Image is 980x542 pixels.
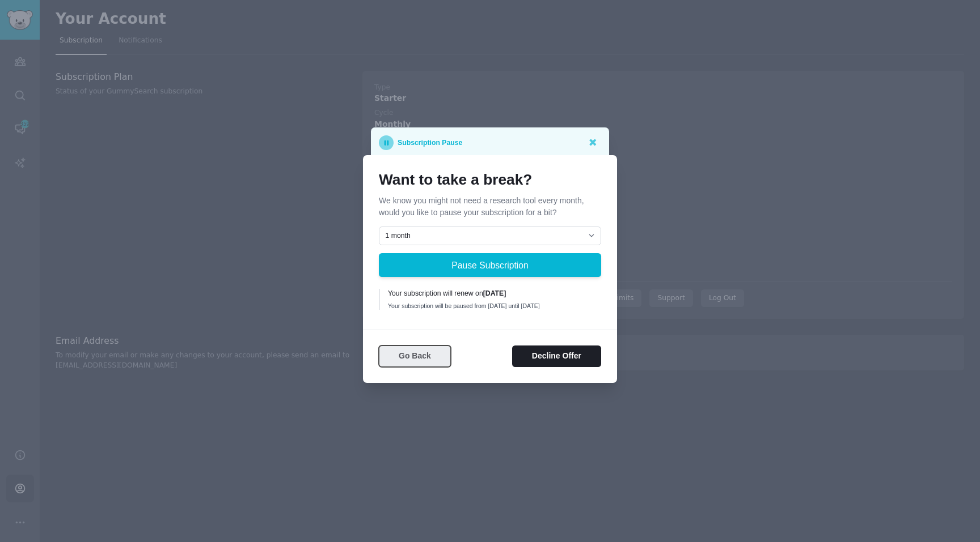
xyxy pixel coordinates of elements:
[379,345,451,368] button: Go Back
[512,345,601,368] button: Decline Offer
[388,302,593,310] div: Your subscription will be paused from [DATE] until [DATE]
[379,253,601,277] button: Pause Subscription
[379,171,601,189] h1: Want to take a break?
[388,289,593,299] div: Your subscription will renew on
[398,135,462,150] p: Subscription Pause
[483,289,506,297] b: [DATE]
[379,195,601,219] p: We know you might not need a research tool every month, would you like to pause your subscription...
